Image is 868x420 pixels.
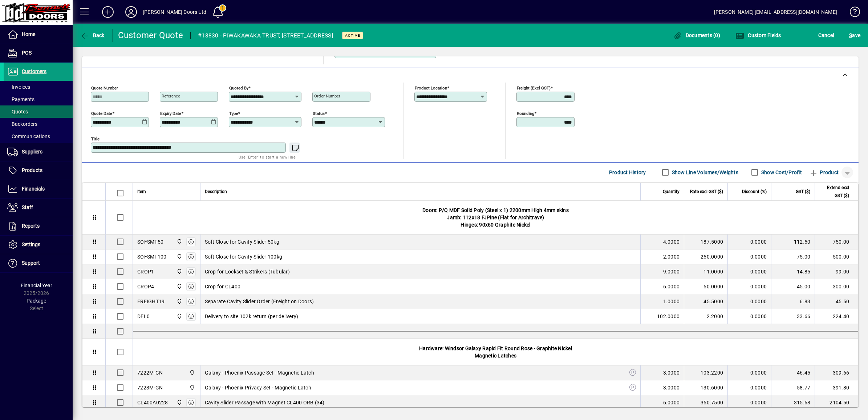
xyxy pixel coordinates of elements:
[727,365,771,380] td: 0.0000
[815,309,858,324] td: 224.40
[137,384,163,391] div: 7223M-GN
[727,380,771,395] td: 0.0000
[137,283,154,290] div: CROP4
[689,298,723,305] div: 45.5000
[663,188,680,196] span: Quantity
[663,238,680,245] span: 4.0000
[727,279,771,294] td: 0.0000
[690,188,723,196] span: Rate excl GST ($)
[849,32,852,38] span: S
[673,32,720,38] span: Documents (0)
[847,29,862,42] button: Save
[689,399,723,406] div: 350.7500
[229,111,238,116] mat-label: Type
[7,121,37,127] span: Backorders
[96,5,119,19] button: Add
[735,32,781,38] span: Custom Fields
[771,279,815,294] td: 45.00
[689,369,723,376] div: 103.2200
[815,365,858,380] td: 309.66
[771,309,815,324] td: 33.66
[7,84,30,90] span: Invoices
[137,238,163,245] div: SOFSMT50
[137,399,168,406] div: CL400A0228
[187,369,196,377] span: Bennett Doors Ltd
[162,93,180,99] mat-label: Reference
[4,199,73,217] a: Staff
[815,279,858,294] td: 300.00
[689,313,723,320] div: 2.2000
[7,96,35,102] span: Payments
[4,180,73,198] a: Financials
[22,50,32,56] span: POS
[175,283,183,291] span: Bennett Doors Ltd
[849,29,860,41] span: ave
[806,166,842,179] button: Product
[313,111,325,116] mat-label: Status
[205,384,311,391] span: Galaxy - Phoenix Privacy Set - Magnetic Latch
[815,249,858,264] td: 500.00
[4,217,73,235] a: Reports
[4,254,73,272] a: Support
[22,241,40,247] span: Settings
[78,29,106,42] button: Back
[175,253,183,261] span: Bennett Doors Ltd
[815,235,858,249] td: 750.00
[175,268,183,276] span: Bennett Doors Ltd
[689,384,723,391] div: 130.6000
[137,369,163,376] div: 7222M-GN
[4,143,73,161] a: Suppliers
[771,395,815,410] td: 315.68
[22,223,40,229] span: Reports
[663,298,680,305] span: 1.0000
[815,264,858,279] td: 99.00
[818,29,834,41] span: Cancel
[175,399,183,407] span: Bennett Doors Ltd
[815,395,858,410] td: 2104.50
[844,1,859,25] a: Knowledge Base
[205,268,290,275] span: Crop for Lockset & Strikers (Tubular)
[689,238,723,245] div: 187.5000
[670,169,738,176] label: Show Line Volumes/Weights
[4,25,73,44] a: Home
[91,111,112,116] mat-label: Quote date
[137,298,165,305] div: FREIGHT19
[4,118,73,130] a: Backorders
[663,399,680,406] span: 6.0000
[742,188,767,196] span: Discount (%)
[7,133,50,139] span: Communications
[205,369,314,376] span: Galaxy - Phoenix Passage Set - Magnetic Latch
[771,380,815,395] td: 58.77
[727,264,771,279] td: 0.0000
[4,44,73,62] a: POS
[198,30,333,41] div: #13830 - PIWAKAWAKA TRUST, [STREET_ADDRESS]
[663,369,680,376] span: 3.0000
[22,68,46,74] span: Customers
[175,312,183,320] span: Bennett Doors Ltd
[345,33,360,38] span: Active
[229,85,248,90] mat-label: Quoted by
[815,380,858,395] td: 391.80
[22,149,42,155] span: Suppliers
[771,249,815,264] td: 75.00
[727,294,771,309] td: 0.0000
[80,32,105,38] span: Back
[175,238,183,246] span: Bennett Doors Ltd
[771,264,815,279] td: 14.85
[663,253,680,260] span: 2.0000
[771,235,815,249] td: 112.50
[175,297,183,305] span: Bennett Doors Ltd
[137,313,150,320] div: DEL0
[4,130,73,143] a: Communications
[133,339,858,365] div: Hardware: Windsor Galaxy Rapid Fit Round Rose - Graphite Nickel Magnetic Latches
[4,81,73,93] a: Invoices
[663,384,680,391] span: 3.0000
[22,204,33,210] span: Staff
[22,186,45,192] span: Financials
[205,253,283,260] span: Soft Close for Cavity Slider 100kg
[4,161,73,180] a: Products
[137,268,154,275] div: CROP1
[771,365,815,380] td: 46.45
[205,313,299,320] span: Delivery to site 102k return (per delivery)
[22,260,40,266] span: Support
